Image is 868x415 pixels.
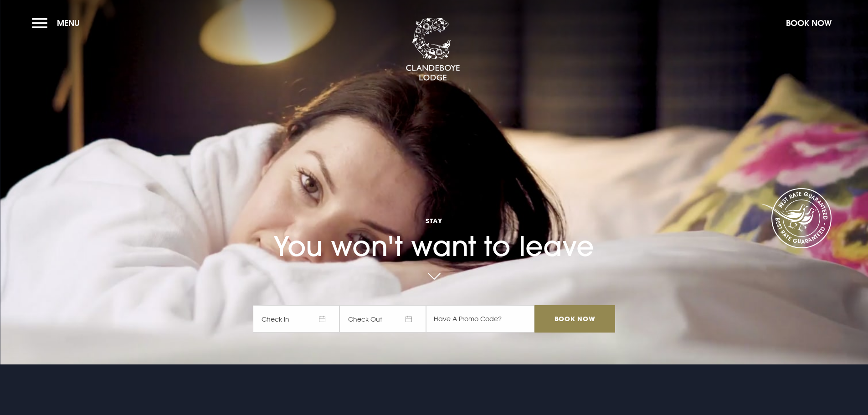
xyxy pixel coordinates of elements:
h1: You won't want to leave [253,190,615,262]
input: Have A Promo Code? [426,305,534,333]
input: Book Now [534,305,615,333]
span: Menu [57,18,80,28]
button: Menu [32,13,84,33]
span: Stay [253,216,615,225]
span: Check Out [339,305,426,333]
button: Book Now [781,13,836,33]
img: Clandeboye Lodge [406,18,460,82]
span: Check In [253,305,339,333]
